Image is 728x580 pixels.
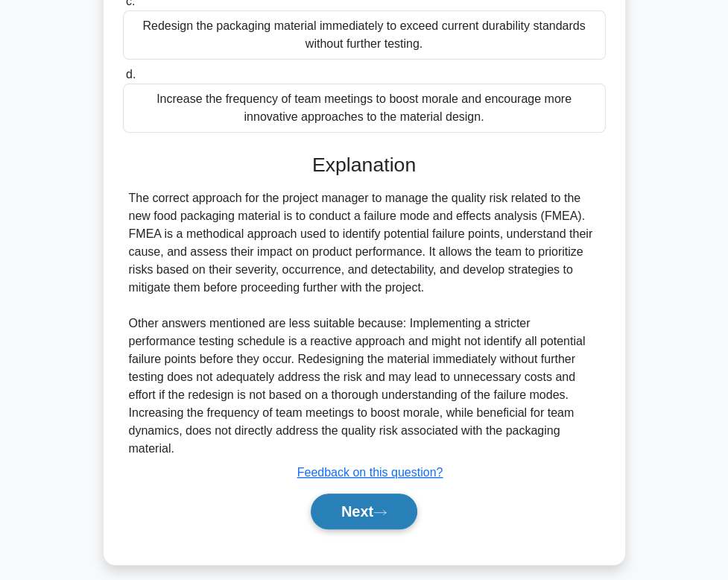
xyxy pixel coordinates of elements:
[297,466,443,479] a: Feedback on this question?
[129,189,600,458] div: The correct approach for the project manager to manage the quality risk related to the new food p...
[132,154,597,177] h3: Explanation
[123,83,606,133] div: Increase the frequency of team meetings to boost morale and encourage more innovative approaches ...
[123,10,606,60] div: Redesign the packaging material immediately to exceed current durability standards without furthe...
[126,68,136,81] span: d.
[311,494,417,529] button: Next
